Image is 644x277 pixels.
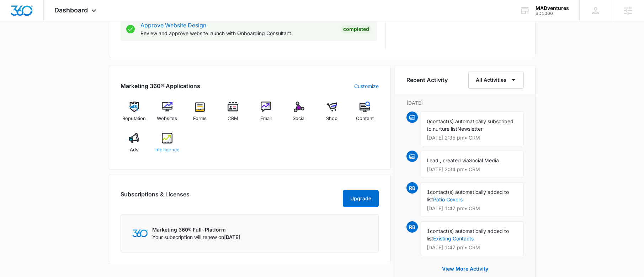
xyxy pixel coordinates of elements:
span: Forms [193,115,207,122]
span: Ads [130,146,138,153]
span: Websites [157,115,177,122]
span: Newsletter [457,126,483,132]
span: 1 [427,189,430,195]
span: Shop [326,115,337,122]
div: account id [536,11,569,16]
a: Ads [121,133,148,158]
span: Social Media [469,157,499,163]
span: contact(s) automatically added to list [427,189,509,202]
span: Dashboard [54,6,88,14]
p: Your subscription will renew on [152,233,240,241]
span: Content [356,115,374,122]
span: RB [406,221,418,233]
span: CRM [228,115,238,122]
p: [DATE] 1:47 pm • CRM [427,245,518,250]
a: CRM [219,102,247,127]
a: Content [351,102,379,127]
a: Reputation [121,102,148,127]
img: Marketing 360 Logo [132,229,148,237]
span: Email [260,115,272,122]
a: Websites [153,102,181,127]
button: All Activities [468,71,524,89]
p: Review and approve website launch with Onboarding Consultant. [140,29,335,37]
p: [DATE] 1:47 pm • CRM [427,206,518,211]
div: Completed [341,25,371,33]
span: [DATE] [224,234,240,240]
span: Lead, [427,157,440,163]
a: Existing Contacts [433,235,474,241]
a: Forms [186,102,214,127]
p: [DATE] 2:34 pm • CRM [427,167,518,172]
span: Intelligence [154,146,180,153]
p: [DATE] 2:35 pm • CRM [427,135,518,140]
p: [DATE] [406,99,524,107]
span: Reputation [122,115,146,122]
span: RB [406,182,418,194]
a: Patio Covers [433,196,463,202]
h6: Recent Activity [406,76,448,84]
span: contact(s) automatically subscribed to nurture list [427,118,513,132]
a: Social [285,102,313,127]
a: Customize [354,82,379,90]
span: 0 [427,118,430,124]
h2: Subscriptions & Licenses [121,190,190,204]
div: account name [536,5,569,11]
span: Social [293,115,305,122]
span: 1 [427,228,430,234]
span: contact(s) automatically added to list [427,228,509,241]
p: Marketing 360® Full-Platform [152,226,240,233]
h2: Marketing 360® Applications [121,82,200,90]
a: Email [252,102,280,127]
span: , created via [440,157,469,163]
a: Intelligence [153,133,181,158]
button: Upgrade [343,190,379,207]
a: Approve Website Design [140,22,206,29]
a: Shop [318,102,346,127]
